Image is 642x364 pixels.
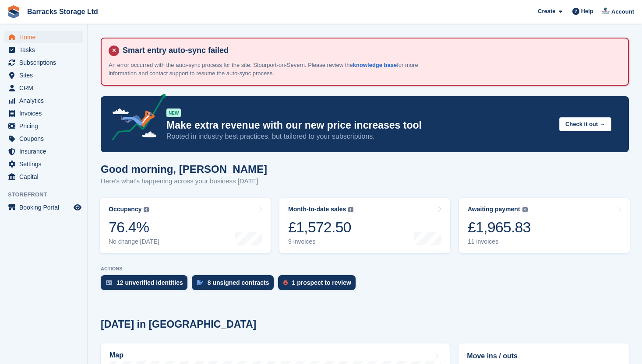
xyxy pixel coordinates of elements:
p: An error occurred with the auto-sync process for the site: Stourport-on-Severn. Please review the... [109,61,437,78]
span: Subscriptions [19,56,72,69]
span: Capital [19,171,72,183]
h2: Move ins / outs [467,351,621,361]
p: Here's what's happening across your business [DATE] [101,176,267,186]
span: Invoices [19,107,72,119]
span: Pricing [19,120,72,132]
a: 12 unverified identities [101,275,192,294]
span: Booking Portal [19,201,72,213]
a: 8 unsigned contracts [192,275,278,294]
img: stora-icon-8386f47178a22dfd0bd8f6a31ec36ba5ce8667c1dd55bd0f319d3a0aa187defe.svg [7,5,20,18]
h1: Good morning, [PERSON_NAME] [101,163,267,175]
span: CRM [19,82,72,94]
a: menu [4,56,83,69]
a: Barracks Storage Ltd [24,4,102,19]
a: menu [4,44,83,56]
p: ACTIONS [101,266,629,272]
div: No change [DATE] [109,238,159,245]
a: menu [4,31,83,43]
a: Month-to-date sales £1,572.50 9 invoices [279,198,450,253]
img: icon-info-grey-7440780725fd019a000dd9b08b2336e03edf1995a4989e88bcd33f0948082b44.svg [348,207,353,212]
img: Jack Ward [601,7,610,16]
h2: [DATE] in [GEOGRAPHIC_DATA] [101,318,256,330]
a: menu [4,107,83,119]
span: Help [581,7,593,16]
span: Tasks [19,44,72,56]
a: menu [4,201,83,213]
img: prospect-51fa495bee0391a8d652442698ab0144808aea92771e9ea1ae160a38d050c398.svg [283,280,288,285]
img: price-adjustments-announcement-icon-8257ccfd72463d97f412b2fc003d46551f7dbcb40ab6d574587a9cd5c0d94... [105,94,166,143]
img: icon-info-grey-7440780725fd019a000dd9b08b2336e03edf1995a4989e88bcd33f0948082b44.svg [144,207,149,212]
a: menu [4,120,83,132]
a: menu [4,171,83,183]
h2: Map [109,351,123,359]
span: Insurance [19,145,72,157]
span: Analytics [19,94,72,107]
div: NEW [166,108,181,117]
a: menu [4,82,83,94]
span: Sites [19,69,72,81]
span: Storefront [8,190,87,199]
button: Check it out → [559,117,611,132]
img: contract_signature_icon-13c848040528278c33f63329250d36e43548de30e8caae1d1a13099fd9432cc5.svg [197,280,203,285]
div: 8 unsigned contracts [208,279,269,286]
div: 9 invoices [288,238,353,245]
div: £1,965.83 [468,218,531,236]
div: 11 invoices [468,238,531,245]
img: verify_identity-adf6edd0f0f0b5bbfe63781bf79b02c33cf7c696d77639b501bdc392416b5a36.svg [106,280,112,285]
div: 1 prospect to review [292,279,351,286]
a: menu [4,94,83,107]
a: menu [4,158,83,170]
a: menu [4,133,83,145]
a: menu [4,69,83,81]
h4: Smart entry auto-sync failed [119,45,621,56]
span: Account [611,7,634,16]
span: Settings [19,158,72,170]
div: Month-to-date sales [288,206,346,213]
span: Home [19,31,72,43]
div: 76.4% [109,218,159,236]
a: Preview store [72,202,83,213]
p: Rooted in industry best practices, but tailored to your subscriptions. [166,132,552,141]
span: Coupons [19,133,72,145]
p: Make extra revenue with our new price increases tool [166,119,552,132]
a: Awaiting payment £1,965.83 11 invoices [459,198,630,253]
a: Occupancy 76.4% No change [DATE] [100,198,271,253]
a: 1 prospect to review [278,275,360,294]
div: £1,572.50 [288,218,353,236]
img: icon-info-grey-7440780725fd019a000dd9b08b2336e03edf1995a4989e88bcd33f0948082b44.svg [522,207,528,212]
div: Occupancy [109,206,141,213]
a: knowledge base [353,62,397,68]
a: menu [4,145,83,157]
span: Create [538,7,555,16]
div: 12 unverified identities [116,279,183,286]
div: Awaiting payment [468,206,520,213]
